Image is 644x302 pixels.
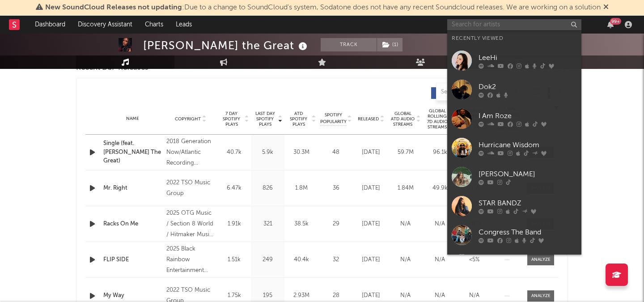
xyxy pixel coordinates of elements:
[320,148,352,157] div: 48
[603,4,609,11] span: Dismiss
[220,111,243,127] span: 7 Day Spotify Plays
[103,255,162,264] a: FLIP SIDE
[169,16,198,34] a: Leads
[45,4,182,11] span: New SoundCloud Releases not updating
[103,220,162,229] a: Racks On Me
[356,148,386,157] div: [DATE]
[425,255,455,264] div: N/A
[103,184,162,193] a: Mr. Right
[436,89,531,96] input: Search by song name or URL
[377,38,403,51] span: ( 1 )
[320,291,352,300] div: 28
[287,220,316,229] div: 38.5k
[320,184,352,193] div: 36
[220,220,249,229] div: 1.91k
[390,184,420,193] div: 1.84M
[479,169,577,179] div: [PERSON_NAME]
[479,198,577,208] div: STAR BANDZ
[320,112,347,125] span: Spotify Popularity
[447,250,581,279] a: bunii
[459,291,489,300] div: N/A
[479,52,577,63] div: LeeHi
[356,291,386,300] div: [DATE]
[356,220,386,229] div: [DATE]
[220,148,249,157] div: 40.7k
[287,111,310,127] span: ATD Spotify Plays
[143,38,309,53] div: [PERSON_NAME] the Great
[287,148,316,157] div: 30.3M
[479,227,577,238] div: Congress The Band
[166,244,215,276] div: 2025 Black Rainbow Entertainment LLC
[479,81,577,92] div: Dok2
[452,33,577,44] div: Recently Viewed
[356,255,386,264] div: [DATE]
[390,111,415,127] span: Global ATD Audio Streams
[377,38,402,51] button: (1)
[425,108,449,130] span: Global Rolling 7D Audio Streams
[103,115,162,122] div: Name
[139,16,169,34] a: Charts
[479,140,577,150] div: Hurricane Wisdom
[103,291,162,300] a: My Way
[425,291,455,300] div: N/A
[320,220,352,229] div: 29
[166,178,215,199] div: 2022 TSO Music Group
[253,220,282,229] div: 321
[103,139,162,166] a: Single (feat.[PERSON_NAME] The Great)
[425,220,455,229] div: N/A
[287,184,316,193] div: 1.8M
[287,255,316,264] div: 40.4k
[447,19,581,30] input: Search for artists
[447,191,581,221] a: STAR BANDZ
[447,221,581,250] a: Congress The Band
[358,116,379,122] span: Released
[459,255,489,264] div: <5%
[253,184,282,193] div: 826
[356,184,386,193] div: [DATE]
[253,111,277,127] span: Last Day Spotify Plays
[447,133,581,162] a: Hurricane Wisdom
[390,148,420,157] div: 59.7M
[447,46,581,75] a: LeeHi
[320,255,352,264] div: 32
[220,291,249,300] div: 1.75k
[45,4,601,11] span: : Due to a change to SoundCloud's system, Sodatone does not have any recent Soundcloud releases. ...
[607,21,614,28] button: 99+
[447,104,581,133] a: I Am Roze
[479,111,577,121] div: I Am Roze
[166,208,215,240] div: 2025 OTG Music / Section 8 World / Hitmaker Music Group
[390,291,420,300] div: N/A
[425,184,455,193] div: 49.9k
[253,148,282,157] div: 5.9k
[447,75,581,104] a: Dok2
[425,148,455,157] div: 96.1k
[72,16,139,34] a: Discovery Assistant
[287,291,316,300] div: 2.93M
[390,220,420,229] div: N/A
[447,162,581,191] a: [PERSON_NAME]
[220,184,249,193] div: 6.47k
[390,255,420,264] div: N/A
[220,255,249,264] div: 1.51k
[166,136,215,169] div: 2018 Generation Now/Atlantic Recording Corporation for the United States and WEA International In...
[321,38,377,51] button: Track
[253,255,282,264] div: 249
[29,16,72,34] a: Dashboard
[610,18,621,25] div: 99 +
[175,116,201,122] span: Copyright
[253,291,282,300] div: 195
